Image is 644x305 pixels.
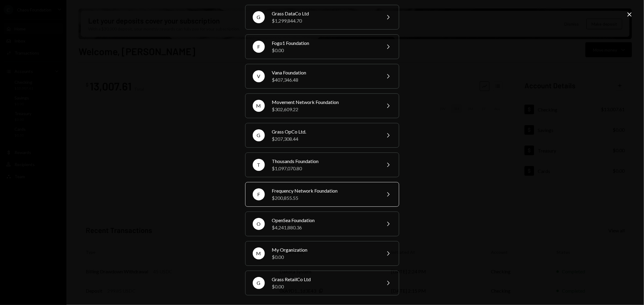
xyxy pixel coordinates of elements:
div: $302,609.22 [272,106,377,113]
div: T [253,159,265,171]
div: $0.00 [272,283,377,290]
div: Grass RetailCo Ltd [272,276,377,283]
button: OOpenSea Foundation$4,241,880.36 [245,212,399,236]
button: GGrass DataCo Ltd$1,299,844.70 [245,5,399,30]
div: G [253,11,265,23]
button: TThousands Foundation$1,097,070.80 [245,152,399,177]
div: $1,299,844.70 [272,17,377,24]
div: Grass DataCo Ltd [272,10,377,17]
div: $0.00 [272,253,377,261]
div: G [253,129,265,141]
div: $1,097,070.80 [272,165,377,172]
div: Movement Network Foundation [272,99,377,106]
div: Thousands Foundation [272,158,377,165]
div: $0.00 [272,47,377,54]
div: My Organization [272,246,377,253]
div: OpenSea Foundation [272,217,377,224]
div: $207,308.44 [272,135,377,143]
div: Frequency Network Foundation [272,187,377,194]
div: M [253,247,265,259]
div: O [253,218,265,230]
button: MMovement Network Foundation$302,609.22 [245,93,399,118]
div: $4,241,880.36 [272,224,377,231]
div: Fogo1 Foundation [272,39,377,47]
button: GGrass RetailCo Ltd$0.00 [245,271,399,295]
div: Grass OpCo Ltd. [272,128,377,135]
div: G [253,277,265,289]
div: $200,855.55 [272,194,377,202]
button: MMy Organization$0.00 [245,241,399,266]
button: FFrequency Network Foundation$200,855.55 [245,182,399,207]
div: Vana Foundation [272,69,377,76]
div: $407,346.48 [272,76,377,83]
div: V [253,70,265,82]
button: GGrass OpCo Ltd.$207,308.44 [245,123,399,148]
button: VVana Foundation$407,346.48 [245,64,399,89]
div: F [253,188,265,200]
div: M [253,100,265,112]
button: FFogo1 Foundation$0.00 [245,34,399,59]
div: F [253,41,265,53]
